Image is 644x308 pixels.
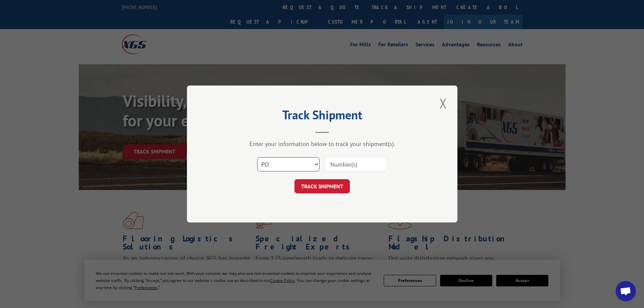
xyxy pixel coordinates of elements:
input: Number(s) [325,157,387,171]
button: Close modal [437,94,449,113]
a: Open chat [616,281,636,301]
div: Enter your information below to track your shipment(s). [221,140,424,148]
button: TRACK SHIPMENT [294,179,350,193]
h2: Track Shipment [221,110,424,123]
